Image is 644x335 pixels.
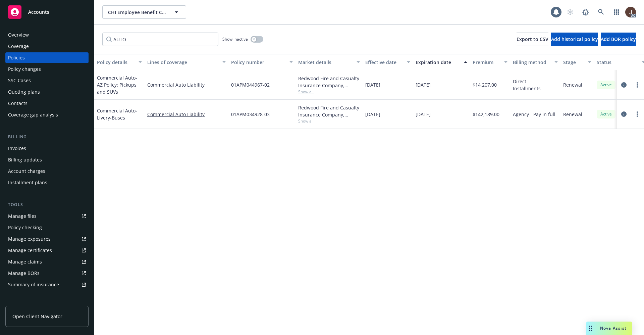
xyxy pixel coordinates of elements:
[5,75,89,86] a: SSC Cases
[551,33,598,46] button: Add historical policy
[413,54,470,70] button: Expiration date
[586,322,632,335] button: Nova Assist
[8,154,42,165] div: Billing updates
[108,9,166,16] span: CHI Employee Benefit Company
[365,59,403,66] div: Effective date
[231,59,285,66] div: Policy number
[513,78,558,92] span: Direct - Installments
[5,64,89,75] a: Policy changes
[5,154,89,165] a: Billing updates
[363,54,413,70] button: Effective date
[473,81,497,88] span: $14,207.00
[28,9,49,15] span: Accounts
[8,177,47,188] div: Installment plans
[5,201,89,208] div: Tools
[470,54,510,70] button: Premium
[5,166,89,177] a: Account charges
[298,59,353,66] div: Market details
[8,30,29,40] div: Overview
[8,98,28,109] div: Contacts
[5,3,89,21] a: Accounts
[633,110,641,118] a: more
[8,222,42,233] div: Policy checking
[513,59,550,66] div: Billing method
[5,87,89,97] a: Quoting plans
[231,81,270,88] span: 01APM044967-02
[231,111,270,118] span: 01APM034928-03
[416,59,460,66] div: Expiration date
[147,111,226,118] a: Commercial Auto Liability
[147,81,226,88] a: Commercial Auto Liability
[625,7,636,17] img: photo
[8,52,25,63] div: Policies
[597,59,638,66] div: Status
[8,75,31,86] div: SSC Cases
[599,82,613,88] span: Active
[12,313,62,320] span: Open Client Navigator
[594,5,608,19] a: Search
[563,111,582,118] span: Renewal
[97,75,137,95] a: Commercial Auto
[298,75,360,89] div: Redwood Fire and Casualty Insurance Company, Berkshire Hathaway Homestate Companies (BHHC)
[599,111,613,117] span: Active
[563,81,582,88] span: Renewal
[298,89,360,95] span: Show all
[147,59,218,66] div: Lines of coverage
[601,33,636,46] button: Add BOR policy
[8,109,58,120] div: Coverage gap analysis
[510,54,560,70] button: Billing method
[551,36,598,42] span: Add historical policy
[8,143,26,154] div: Invoices
[5,98,89,109] a: Contacts
[97,75,137,95] span: - AZ Policy: Pickups and SUVs
[620,110,628,118] a: circleInformation
[8,245,52,256] div: Manage certificates
[600,325,627,331] span: Nova Assist
[5,41,89,52] a: Coverage
[5,134,89,140] div: Billing
[5,30,89,40] a: Overview
[145,54,228,70] button: Lines of coverage
[517,33,548,46] button: Export to CSV
[5,211,89,222] a: Manage files
[416,81,431,88] span: [DATE]
[560,54,594,70] button: Stage
[365,81,380,88] span: [DATE]
[563,5,577,19] a: Start snowing
[97,59,135,66] div: Policy details
[579,5,592,19] a: Report a Bug
[416,111,431,118] span: [DATE]
[102,33,218,46] input: Filter by keyword...
[97,107,137,121] a: Commercial Auto
[8,64,41,75] div: Policy changes
[298,118,360,124] span: Show all
[365,111,380,118] span: [DATE]
[5,222,89,233] a: Policy checking
[102,5,186,19] button: CHI Employee Benefit Company
[5,177,89,188] a: Installment plans
[8,256,42,267] div: Manage claims
[5,245,89,256] a: Manage certificates
[610,5,623,19] a: Switch app
[228,54,296,70] button: Policy number
[5,52,89,63] a: Policies
[8,279,59,290] div: Summary of insurance
[633,81,641,89] a: more
[601,36,636,42] span: Add BOR policy
[513,111,555,118] span: Agency - Pay in full
[8,268,40,279] div: Manage BORs
[8,166,45,177] div: Account charges
[222,36,248,42] span: Show inactive
[5,234,89,244] a: Manage exposures
[8,211,37,222] div: Manage files
[296,54,363,70] button: Market details
[473,59,500,66] div: Premium
[8,234,51,244] div: Manage exposures
[620,81,628,89] a: circleInformation
[517,36,548,42] span: Export to CSV
[5,109,89,120] a: Coverage gap analysis
[5,256,89,267] a: Manage claims
[5,268,89,279] a: Manage BORs
[5,143,89,154] a: Invoices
